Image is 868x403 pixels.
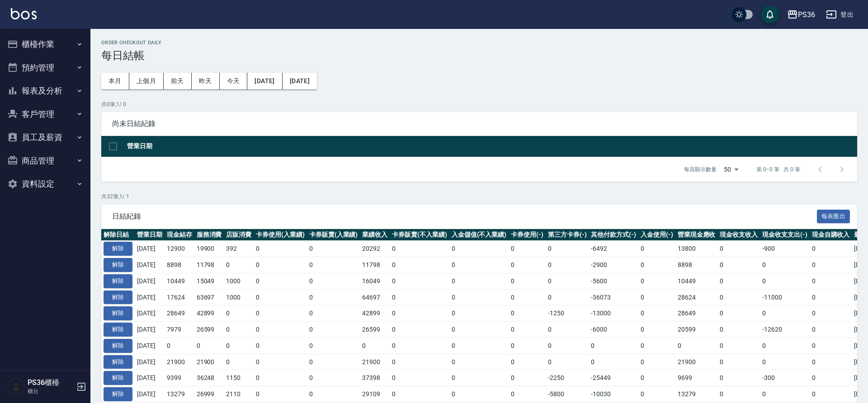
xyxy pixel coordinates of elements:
[101,49,857,62] h3: 每日結帳
[760,386,810,403] td: 0
[254,229,307,241] th: 卡券使用(入業績)
[589,354,638,370] td: 0
[638,386,675,403] td: 0
[390,305,449,322] td: 0
[194,322,224,338] td: 26599
[112,119,846,128] span: 尚未日結紀錄
[449,337,509,354] td: 0
[783,5,819,24] button: PS36
[360,241,390,257] td: 20292
[28,378,74,387] h5: PS36櫃檯
[760,229,810,241] th: 現金收支支出(-)
[390,386,449,403] td: 0
[254,337,307,354] td: 0
[638,273,675,289] td: 0
[390,257,449,273] td: 0
[194,370,224,386] td: 36248
[11,8,37,19] img: Logo
[104,258,132,272] button: 解除
[194,386,224,403] td: 26999
[194,241,224,257] td: 19900
[449,354,509,370] td: 0
[509,305,546,322] td: 0
[4,126,87,149] button: 員工及薪資
[101,73,129,89] button: 本月
[224,370,254,386] td: 1150
[307,370,360,386] td: 0
[390,289,449,305] td: 0
[307,273,360,289] td: 0
[449,229,509,241] th: 入金儲值(不入業績)
[135,337,165,354] td: [DATE]
[509,273,546,289] td: 0
[135,305,165,322] td: [DATE]
[254,241,307,257] td: 0
[817,211,850,220] a: 報表匯出
[589,289,638,305] td: -36073
[135,257,165,273] td: [DATE]
[307,229,360,241] th: 卡券販賣(入業績)
[760,305,810,322] td: 0
[360,229,390,241] th: 業績收入
[165,322,194,338] td: 7979
[360,370,390,386] td: 37398
[810,289,852,305] td: 0
[638,370,675,386] td: 0
[822,6,857,23] button: 登出
[390,273,449,289] td: 0
[449,386,509,403] td: 0
[390,337,449,354] td: 0
[360,386,390,403] td: 29109
[675,386,718,403] td: 13279
[4,79,87,103] button: 報表及分析
[28,387,74,395] p: 櫃台
[390,322,449,338] td: 0
[254,322,307,338] td: 0
[194,257,224,273] td: 11798
[509,241,546,257] td: 0
[307,305,360,322] td: 0
[104,355,132,369] button: 解除
[810,241,852,257] td: 0
[360,337,390,354] td: 0
[224,386,254,403] td: 2110
[675,289,718,305] td: 28624
[717,354,760,370] td: 0
[589,257,638,273] td: -2900
[165,386,194,403] td: 13279
[589,337,638,354] td: 0
[717,229,760,241] th: 現金收支收入
[449,289,509,305] td: 0
[112,212,817,221] span: 日結紀錄
[390,229,449,241] th: 卡券販賣(不入業績)
[810,322,852,338] td: 0
[165,337,194,354] td: 0
[810,229,852,241] th: 現金自購收入
[760,257,810,273] td: 0
[390,370,449,386] td: 0
[129,73,164,89] button: 上個月
[761,5,779,23] button: save
[224,289,254,305] td: 1000
[104,291,132,305] button: 解除
[760,289,810,305] td: -11000
[717,386,760,403] td: 0
[224,257,254,273] td: 0
[546,241,589,257] td: 0
[760,354,810,370] td: 0
[135,354,165,370] td: [DATE]
[224,229,254,241] th: 店販消費
[307,289,360,305] td: 0
[104,339,132,353] button: 解除
[675,241,718,257] td: 13800
[449,257,509,273] td: 0
[360,289,390,305] td: 64697
[125,136,857,157] th: 營業日期
[283,73,317,89] button: [DATE]
[164,73,192,89] button: 前天
[589,241,638,257] td: -6492
[717,322,760,338] td: 0
[717,273,760,289] td: 0
[449,322,509,338] td: 0
[546,273,589,289] td: 0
